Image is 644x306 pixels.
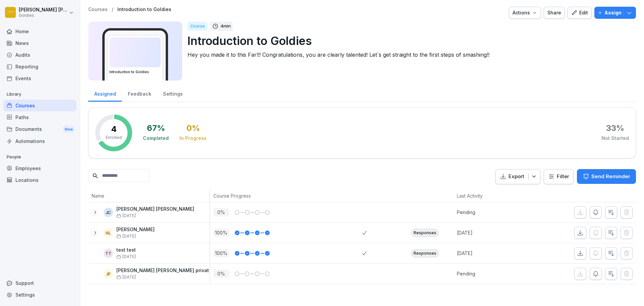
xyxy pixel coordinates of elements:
a: Automations [3,135,76,147]
div: NL [104,228,113,238]
a: Introduction to Goldies [117,7,171,12]
a: Audits [3,49,76,61]
p: 0 % [213,269,229,278]
a: Home [3,25,76,37]
p: [DATE] [457,229,530,236]
p: Enrolled [106,135,122,141]
button: Export [495,169,540,184]
div: JC [104,208,113,217]
p: Introduction to Goldies [187,32,631,49]
span: [DATE] [116,213,136,218]
div: Documents [3,123,76,136]
p: Assign [604,9,622,16]
p: Export [508,173,524,181]
p: [PERSON_NAME] [PERSON_NAME] privat [116,268,209,273]
p: Library [3,89,76,100]
div: Filter [548,173,569,180]
p: Course Progress [213,192,359,199]
a: News [3,37,76,49]
p: Send Reminder [591,173,630,180]
p: [PERSON_NAME] [PERSON_NAME] [19,7,68,13]
div: Share [547,9,561,16]
button: Actions [509,7,541,19]
p: [PERSON_NAME] [116,227,155,233]
a: Courses [88,7,108,12]
span: [DATE] [116,254,136,259]
p: Pending [457,209,530,216]
a: Events [3,72,76,84]
a: Settings [3,289,76,301]
div: tt [104,249,113,258]
p: test test [116,247,136,253]
p: Goldies [19,13,68,18]
button: Assign [594,7,636,19]
button: Filter [544,169,573,184]
button: Edit [568,7,592,19]
div: Actions [513,9,537,16]
a: Reporting [3,61,76,72]
a: Employees [3,162,76,174]
div: Course [187,22,208,31]
div: Completed [143,135,169,142]
a: Feedback [122,85,157,102]
div: Jp [104,269,113,278]
div: 33 % [606,124,624,132]
div: Responses [411,249,439,257]
div: Support [3,277,76,289]
p: Pending [457,270,530,277]
p: 100 % [213,228,229,237]
div: Responses [411,229,439,237]
a: Courses [3,100,76,111]
span: [DATE] [116,234,136,239]
div: 0 % [186,124,200,132]
a: Assigned [88,85,122,102]
p: 4 [111,125,117,133]
p: / [112,7,113,12]
div: Not Started [601,135,629,142]
div: New [63,125,74,133]
div: 67 % [147,124,165,132]
p: 100 % [213,249,229,257]
span: [DATE] [116,275,136,279]
p: Hey you made it to this Far!!! Congratulations, you are clearly talented! Let´s get straight to t... [187,51,631,59]
a: Settings [157,85,189,102]
p: 4 min [220,23,231,30]
p: [DATE] [457,250,530,257]
a: Paths [3,111,76,123]
h3: Introduction to Goldies [109,69,161,74]
div: In Progress [179,135,207,142]
div: Edit [571,9,588,16]
a: Locations [3,174,76,186]
p: Name [92,192,206,199]
p: 0 % [213,208,229,216]
a: DocumentsNew [3,123,76,136]
p: [PERSON_NAME] [PERSON_NAME] [116,206,194,212]
button: Send Reminder [577,169,636,184]
p: People [3,152,76,162]
button: Share [544,7,565,19]
p: Last Activity [457,192,526,199]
